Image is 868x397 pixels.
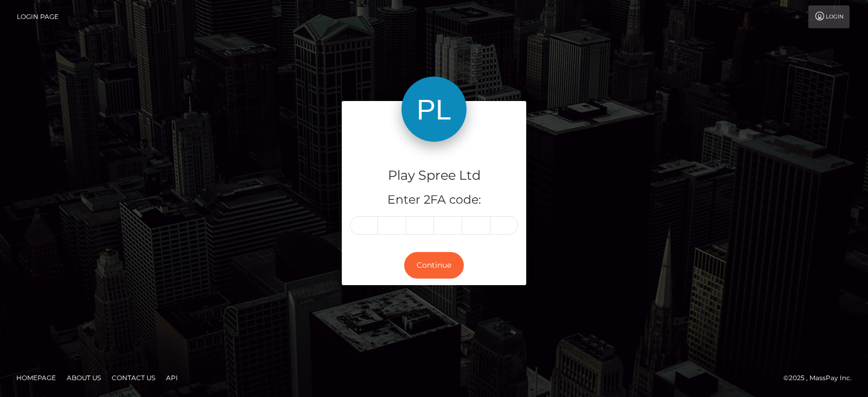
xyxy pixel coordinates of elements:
[107,369,159,386] a: Contact Us
[808,5,850,28] a: Login
[162,369,182,386] a: API
[401,77,467,142] img: Play Spree Ltd
[350,166,518,185] h4: Play Spree Ltd
[783,372,860,384] div: © 2025 , MassPay Inc.
[62,369,105,386] a: About Us
[17,5,59,28] a: Login Page
[404,252,464,279] button: Continue
[12,369,60,386] a: Homepage
[350,192,518,209] h5: Enter 2FA code:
